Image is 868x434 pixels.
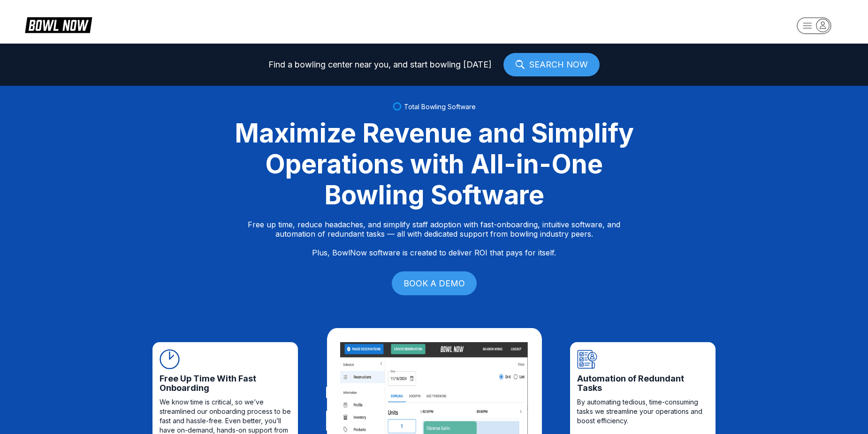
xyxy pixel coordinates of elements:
a: BOOK A DEMO [392,271,477,295]
p: Free up time, reduce headaches, and simplify staff adoption with fast-onboarding, intuitive softw... [248,220,620,257]
span: Automation of Redundant Tasks [577,374,708,393]
span: Total Bowling Software [404,103,476,111]
span: Free Up Time With Fast Onboarding [160,374,291,393]
span: By automating tedious, time-consuming tasks we streamline your operations and boost efficiency. [577,397,708,426]
a: SEARCH NOW [503,53,600,76]
div: Maximize Revenue and Simplify Operations with All-in-One Bowling Software [223,118,645,210]
span: Find a bowling center near you, and start bowling [DATE] [268,60,492,69]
